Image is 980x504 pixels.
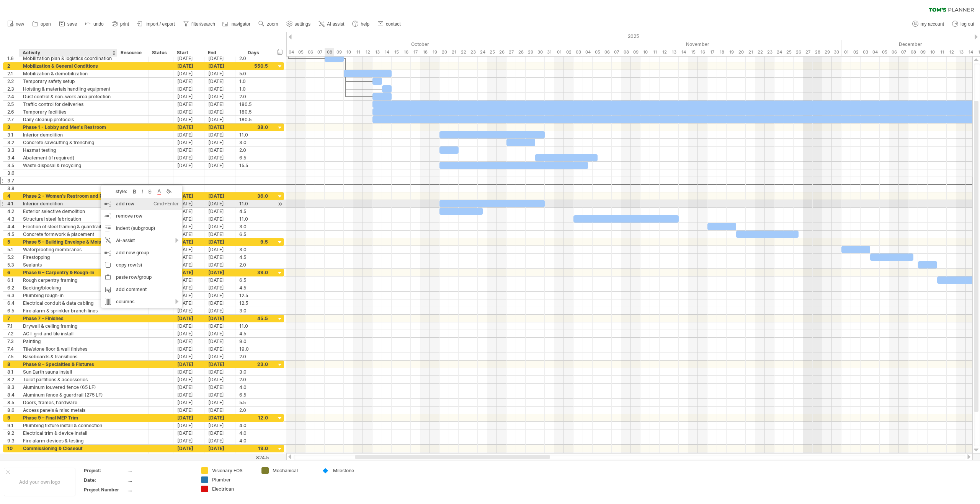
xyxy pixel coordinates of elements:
[23,70,113,77] div: Mobilization & demobilization
[173,330,204,337] div: [DATE]
[23,49,113,57] div: Activity
[23,101,113,108] div: Traffic control for deliveries
[937,48,947,56] div: Thursday, 11 December 2025
[7,284,19,291] div: 6.2
[459,48,468,56] div: Wednesday, 22 October 2025
[204,307,235,314] div: [DATE]
[23,116,113,123] div: Daily cleanup protocols
[104,189,131,194] div: style:
[23,154,113,161] div: Abatement (if required)
[239,146,268,154] div: 2.0
[173,322,204,330] div: [DATE]
[7,345,19,353] div: 7.4
[765,48,774,56] div: Sunday, 23 November 2025
[204,192,235,200] div: [DATE]
[956,48,966,56] div: Saturday, 13 December 2025
[7,208,19,215] div: 4.2
[23,62,113,70] div: Mobilization & General Conditions
[487,48,497,56] div: Saturday, 25 October 2025
[83,19,106,29] a: undo
[101,271,182,283] div: paste row/group
[101,283,182,296] div: add comment
[23,269,113,276] div: Phase 6 – Carpentry & Rough-In
[23,146,113,154] div: Hazmat testing
[173,146,204,154] div: [DATE]
[239,231,268,238] div: 6.5
[239,139,268,146] div: 3.0
[101,198,182,210] div: add row
[822,48,832,56] div: Saturday, 29 November 2025
[7,292,19,299] div: 6.3
[401,48,411,56] div: Thursday, 16 October 2025
[23,345,113,353] div: Tile/stone floor & wall finishes
[173,70,204,77] div: [DATE]
[239,299,268,307] div: 12.5
[204,284,235,291] div: [DATE]
[899,48,908,56] div: Sunday, 7 December 2025
[101,247,182,259] div: add new group
[7,261,19,268] div: 5.3
[204,162,235,169] div: [DATE]
[173,307,204,314] div: [DATE]
[173,246,204,253] div: [DATE]
[851,48,861,56] div: Tuesday, 2 December 2025
[478,48,487,56] div: Friday, 24 October 2025
[7,338,19,345] div: 7.3
[344,48,353,56] div: Friday, 10 October 2025
[593,48,602,56] div: Wednesday, 5 November 2025
[120,21,129,27] span: print
[908,48,918,56] div: Monday, 8 December 2025
[221,19,253,29] a: navigator
[296,48,305,56] div: Sunday, 5 October 2025
[173,62,204,70] div: [DATE]
[239,322,268,330] div: 11.0
[204,208,235,215] div: [DATE]
[5,19,26,29] a: new
[204,231,235,238] div: [DATE]
[669,48,679,56] div: Thursday, 13 November 2025
[7,101,19,108] div: 2.5
[173,315,204,322] div: [DATE]
[7,169,19,177] div: 3.6
[650,48,660,56] div: Tuesday, 11 November 2025
[363,48,372,56] div: Sunday, 12 October 2025
[173,208,204,215] div: [DATE]
[239,131,268,138] div: 11.0
[239,116,268,123] div: 180.5
[23,55,113,62] div: Mobilization plan & logistics coordination
[204,154,235,161] div: [DATE]
[204,269,235,276] div: [DATE]
[284,19,313,29] a: settings
[7,116,19,123] div: 2.7
[173,192,204,200] div: [DATE]
[334,48,344,56] div: Thursday, 9 October 2025
[7,246,19,253] div: 5.1
[239,284,268,291] div: 4.5
[204,254,235,261] div: [DATE]
[204,131,235,138] div: [DATE]
[602,48,612,56] div: Thursday, 6 November 2025
[832,48,841,56] div: Sunday, 30 November 2025
[23,315,113,322] div: Phase 7 – Finishes
[23,93,113,100] div: Dust control & non-work area protection
[386,21,401,27] span: contact
[506,48,516,56] div: Monday, 27 October 2025
[813,48,822,56] div: Friday, 28 November 2025
[204,299,235,307] div: [DATE]
[621,48,631,56] div: Saturday, 8 November 2025
[239,78,268,85] div: 1.0
[173,231,204,238] div: [DATE]
[23,338,113,345] div: Painting
[173,238,204,245] div: [DATE]
[41,21,51,27] span: open
[23,246,113,253] div: Waterproofing membranes
[23,276,113,284] div: Rough carpentry framing
[640,48,650,56] div: Monday, 10 November 2025
[361,21,369,27] span: help
[276,200,284,208] div: scroll to activity
[173,139,204,146] div: [DATE]
[573,48,583,56] div: Monday, 3 November 2025
[7,146,19,154] div: 3.3
[516,48,526,56] div: Tuesday, 28 October 2025
[910,19,946,29] a: my account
